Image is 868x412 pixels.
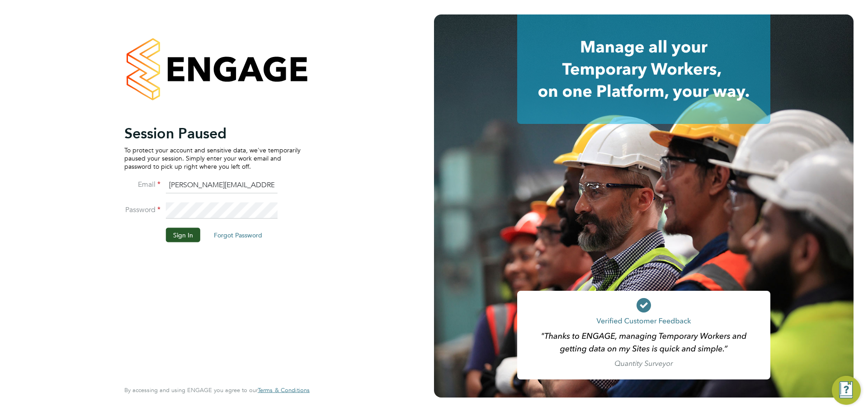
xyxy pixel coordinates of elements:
a: Terms & Conditions [258,387,310,394]
span: Terms & Conditions [258,386,310,394]
button: Forgot Password [207,227,269,242]
button: Engage Resource Center [832,376,861,405]
span: By accessing and using ENGAGE you agree to our [124,386,310,394]
label: Password [124,205,160,214]
input: Enter your work email... [166,177,278,194]
button: Sign In [166,227,200,242]
p: To protect your account and sensitive data, we've temporarily paused your session. Simply enter y... [124,146,301,170]
h2: Session Paused [124,124,301,142]
label: Email [124,180,160,189]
